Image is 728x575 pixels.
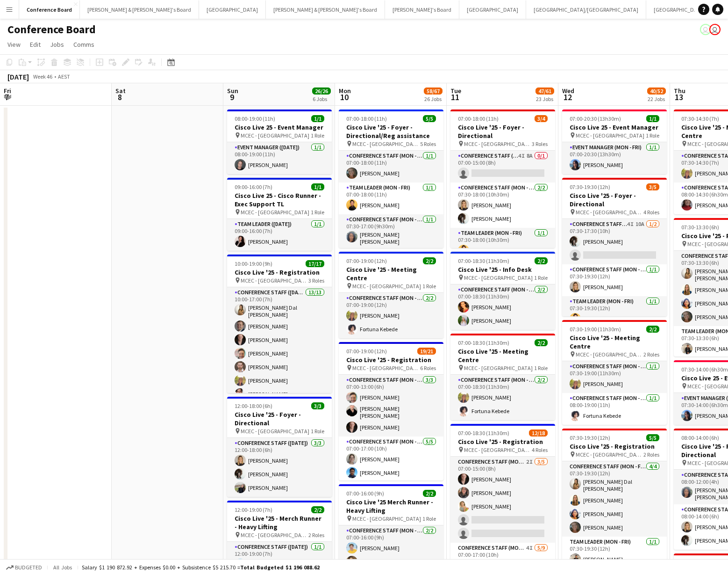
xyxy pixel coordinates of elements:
[450,252,555,330] div: 07:00-18:30 (11h30m)2/2Cisco Live '25 - Info Desk MCEC - [GEOGRAPHIC_DATA]1 RoleConference Staff ...
[352,515,421,522] span: MCEC - [GEOGRAPHIC_DATA]
[70,38,98,51] a: Comms
[643,451,659,458] span: 2 Roles
[308,277,324,284] span: 3 Roles
[352,364,420,371] span: MCEC - [GEOGRAPHIC_DATA]
[681,434,719,441] span: 08:00-14:00 (6h)
[647,87,666,95] span: 40/52
[562,334,667,350] h3: Cisco Live '25 - Meeting Centre
[227,109,332,174] app-job-card: 08:00-19:00 (11h)1/1Cisco Live 25 - Event Manager MCEC - [GEOGRAPHIC_DATA]1 RoleEvent Manager ([D...
[570,115,621,122] span: 07:00-20:30 (13h30m)
[80,0,199,19] button: [PERSON_NAME] & [PERSON_NAME]'s Board
[532,446,548,453] span: 4 Roles
[423,490,436,497] span: 2/2
[422,283,436,290] span: 1 Role
[464,446,532,453] span: MCEC - [GEOGRAPHIC_DATA]
[562,393,667,425] app-card-role: Conference Staff (Mon - Fri)1/108:00-19:00 (11h)Fortuna Kebede
[339,484,443,571] app-job-card: 07:00-16:00 (9h)2/2Cisco Live '25 Merch Runner - Heavy Lifting MCEC - [GEOGRAPHIC_DATA]1 RoleConf...
[46,38,68,51] a: Jobs
[240,564,320,571] span: Total Budgeted $1 196 088.62
[227,268,332,277] h3: Cisco Live '25 - Registration
[576,451,643,458] span: MCEC - [GEOGRAPHIC_DATA]
[266,0,385,19] button: [PERSON_NAME] & [PERSON_NAME]'s Board
[227,191,332,208] h3: Cisco Live 25 - Cisco Runner - Exec Support TL
[458,339,509,346] span: 07:00-18:30 (11h30m)
[562,320,667,425] app-job-card: 07:30-19:00 (11h30m)2/2Cisco Live '25 - Meeting Centre MCEC - [GEOGRAPHIC_DATA]2 RolesConference ...
[420,364,436,371] span: 6 Roles
[672,92,685,102] span: 13
[4,38,24,51] a: View
[73,40,94,49] span: Comms
[681,224,719,231] span: 07:30-13:30 (6h)
[227,287,332,485] app-card-role: Conference Staff ([DATE])13/1310:00-17:00 (7h)[PERSON_NAME] Dal [PERSON_NAME][PERSON_NAME][PERSON...
[535,87,554,95] span: 47/61
[114,92,126,102] span: 8
[227,410,332,427] h3: Cisco Live '25 - Foyer - Directional
[417,348,436,355] span: 19/21
[311,428,324,435] span: 1 Role
[339,525,443,571] app-card-role: Conference Staff (Mon - Fri)2/207:00-16:00 (9h)[PERSON_NAME][PERSON_NAME]
[562,178,667,316] div: 07:30-19:30 (12h)3/5Cisco Live '25 - Foyer - Directional MCEC - [GEOGRAPHIC_DATA]4 RolesConferenc...
[526,0,646,19] button: [GEOGRAPHIC_DATA]/[GEOGRAPHIC_DATA]
[450,334,555,420] app-job-card: 07:00-18:30 (11h30m)2/2Cisco Live '25 - Meeting Centre MCEC - [GEOGRAPHIC_DATA]1 RoleConference S...
[227,397,332,497] app-job-card: 12:00-18:00 (6h)3/3Cisco Live '25 - Foyer - Directional MCEC - [GEOGRAPHIC_DATA]1 RoleConference ...
[562,429,667,567] app-job-card: 07:30-19:30 (12h)5/5Cisco Live '25 - Registration MCEC - [GEOGRAPHIC_DATA]2 RolesConference Staff...
[450,284,555,330] app-card-role: Conference Staff (Mon - Fri)2/207:00-18:30 (11h30m)[PERSON_NAME][PERSON_NAME]
[311,115,324,122] span: 1/1
[529,429,548,437] span: 12/18
[15,564,42,571] span: Budgeted
[312,87,331,95] span: 26/26
[339,214,443,249] app-card-role: Conference Staff (Mon - Fri)1/107:30-17:00 (9h30m)[PERSON_NAME] [PERSON_NAME]
[311,402,324,409] span: 3/3
[346,348,387,355] span: 07:00-19:00 (12h)
[561,92,574,102] span: 12
[646,434,659,441] span: 5/5
[532,140,548,147] span: 3 Roles
[450,182,555,228] app-card-role: Conference Staff (Mon - Fri)2/207:30-18:00 (10h30m)[PERSON_NAME][PERSON_NAME]
[562,142,667,174] app-card-role: Event Manager (Mon - Fri)1/107:00-20:30 (13h30m)[PERSON_NAME]
[115,87,126,95] span: Sat
[458,257,509,264] span: 07:00-18:30 (11h30m)
[674,87,685,95] span: Thu
[82,564,320,571] div: Salary $1 190 872.92 + Expenses $0.00 + Subsistence $5 215.70 =
[423,115,436,122] span: 5/5
[536,95,554,102] div: 23 Jobs
[339,123,443,140] h3: Cisco Live '25 - Foyer - Directional/Reg assistance
[643,209,659,216] span: 4 Roles
[464,274,533,281] span: MCEC - [GEOGRAPHIC_DATA]
[535,339,548,346] span: 2/2
[562,109,667,174] app-job-card: 07:00-20:30 (13h30m)1/1Cisco Live 25 - Event Manager MCEC - [GEOGRAPHIC_DATA]1 RoleEvent Manager ...
[311,132,324,139] span: 1 Role
[241,428,309,435] span: MCEC - [GEOGRAPHIC_DATA]
[450,457,555,543] app-card-role: Conference Staff (Mon - Fri)2I3/507:00-15:00 (8h)[PERSON_NAME][PERSON_NAME][PERSON_NAME]
[19,0,80,19] button: Conference Board
[643,351,659,358] span: 2 Roles
[51,564,74,571] span: All jobs
[339,151,443,182] app-card-role: Conference Staff (Mon - Fri)1/107:00-18:00 (11h)[PERSON_NAME]
[534,364,548,371] span: 1 Role
[30,40,41,49] span: Edit
[241,531,308,539] span: MCEC - [GEOGRAPHIC_DATA]
[424,87,443,95] span: 58/67
[235,183,272,190] span: 09:00-16:00 (7h)
[7,22,96,36] h1: Conference Board
[311,506,324,513] span: 2/2
[339,356,443,364] h3: Cisco Live '25 - Registration
[570,183,610,190] span: 07:30-19:30 (12h)
[562,219,667,264] app-card-role: Conference Staff (Mon - Fri)4I10A1/207:30-17:30 (10h)[PERSON_NAME]
[424,95,442,102] div: 26 Jobs
[646,326,659,333] span: 2/2
[450,228,555,260] app-card-role: Team Leader (Mon - Fri)1/107:30-18:00 (10h30m)[PERSON_NAME]
[346,115,387,122] span: 07:00-18:00 (11h)
[458,429,509,437] span: 07:00-18:30 (11h30m)
[534,274,548,281] span: 1 Role
[337,92,351,102] span: 10
[339,293,443,338] app-card-role: Conference Staff (Mon - Fri)2/207:00-19:00 (12h)[PERSON_NAME]Fortuna Kebede
[227,255,332,393] div: 10:00-19:00 (9h)17/17Cisco Live '25 - Registration MCEC - [GEOGRAPHIC_DATA]3 RolesConference Staf...
[450,87,461,95] span: Tue
[420,140,436,147] span: 5 Roles
[450,424,555,562] div: 07:00-18:30 (11h30m)12/18Cisco Live '25 - Registration MCEC - [GEOGRAPHIC_DATA]4 RolesConference ...
[535,257,548,264] span: 2/2
[339,265,443,282] h3: Cisco Live '25 - Meeting Centre
[450,123,555,140] h3: Cisco Live '25 - Foyer - Directional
